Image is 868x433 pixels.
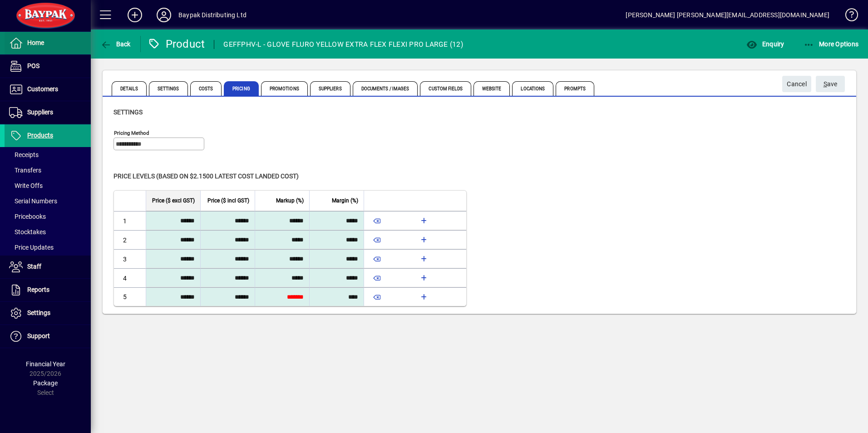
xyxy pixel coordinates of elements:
td: 1 [114,211,146,230]
span: Pricebooks [9,213,46,220]
div: Product [148,37,205,51]
span: Back [100,40,131,48]
span: Markup (%) [276,196,304,206]
span: Locations [512,81,553,96]
span: Margin (%) [332,196,358,206]
button: Back [98,36,133,52]
span: Products [27,132,53,139]
span: More Options [804,40,859,48]
span: Serial Numbers [9,197,57,205]
td: 3 [114,249,146,268]
a: Customers [5,78,91,101]
span: Customers [27,85,58,93]
span: Prompts [556,81,594,96]
button: Enquiry [744,36,786,52]
span: Settings [149,81,188,96]
span: Package [33,379,58,387]
span: Price Updates [9,244,54,251]
span: POS [27,62,39,69]
span: Custom Fields [420,81,471,96]
a: Staff [5,256,91,278]
span: ave [824,77,838,92]
span: Transfers [9,167,41,174]
a: Reports [5,279,91,301]
a: Suppliers [5,101,91,124]
span: Cancel [787,77,807,92]
button: Save [816,76,845,92]
a: Knowledge Base [838,2,857,31]
span: Staff [27,263,41,270]
span: Suppliers [310,81,350,96]
span: Stocktakes [9,228,46,236]
a: Stocktakes [5,224,91,240]
a: Settings [5,302,91,325]
button: More Options [801,36,861,52]
a: Home [5,32,91,54]
td: 5 [114,287,146,306]
div: [PERSON_NAME] [PERSON_NAME][EMAIL_ADDRESS][DOMAIN_NAME] [626,8,829,22]
span: Costs [190,81,222,96]
div: GEFFPHV-L - GLOVE FLURO YELLOW EXTRA FLEX FLEXI PRO LARGE (12) [223,37,463,52]
a: Transfers [5,162,91,178]
span: Enquiry [746,40,784,48]
span: Receipts [9,151,39,158]
span: Website [473,81,510,96]
span: S [824,80,827,88]
app-page-header-button: Back [91,36,141,52]
span: Price levels (based on $2.1500 Latest cost landed cost) [113,172,299,180]
mat-label: Pricing method [114,130,149,136]
span: Price ($ incl GST) [207,196,249,206]
a: Price Updates [5,240,91,255]
button: Cancel [782,76,811,92]
span: Suppliers [27,108,53,116]
span: Reports [27,286,49,293]
span: Support [27,332,50,340]
td: 4 [114,268,146,287]
td: 2 [114,230,146,249]
span: Settings [113,108,143,116]
a: Receipts [5,147,91,162]
a: Serial Numbers [5,193,91,209]
span: Pricing [224,81,259,96]
div: Baypak Distributing Ltd [178,8,247,22]
span: Details [112,81,147,96]
span: Settings [27,309,50,316]
button: Add [120,7,149,23]
span: Price ($ excl GST) [152,196,195,206]
span: Home [27,39,44,46]
button: Profile [149,7,178,23]
a: Write Offs [5,178,91,193]
span: Financial Year [26,360,65,368]
span: Documents / Images [353,81,418,96]
a: POS [5,55,91,78]
a: Support [5,325,91,348]
span: Promotions [261,81,308,96]
span: Write Offs [9,182,43,189]
a: Pricebooks [5,209,91,224]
